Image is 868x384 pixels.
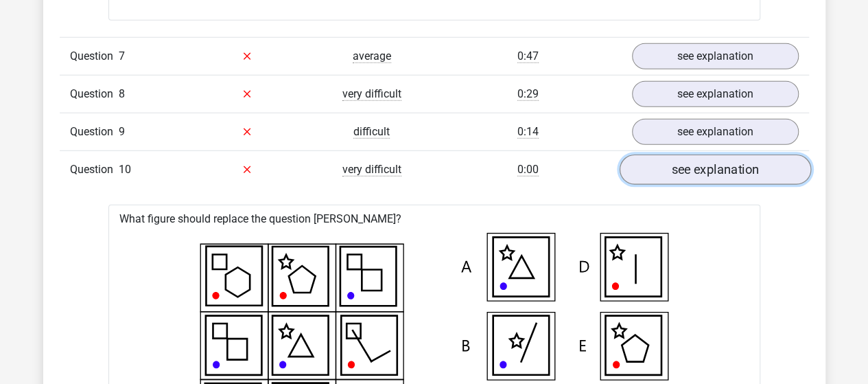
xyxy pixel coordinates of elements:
[632,81,799,107] a: see explanation
[70,124,119,140] span: Question
[119,87,125,100] span: 8
[342,163,401,177] span: very difficult
[632,43,799,69] a: see explanation
[119,125,125,138] span: 9
[70,86,119,102] span: Question
[353,125,390,139] span: difficult
[517,125,539,139] span: 0:14
[119,163,131,176] span: 10
[70,48,119,65] span: Question
[517,87,539,101] span: 0:29
[119,49,125,63] span: 7
[619,155,810,185] a: see explanation
[517,49,539,63] span: 0:47
[353,49,391,63] span: average
[70,161,119,178] span: Question
[342,87,401,101] span: very difficult
[517,163,539,177] span: 0:00
[632,119,799,145] a: see explanation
